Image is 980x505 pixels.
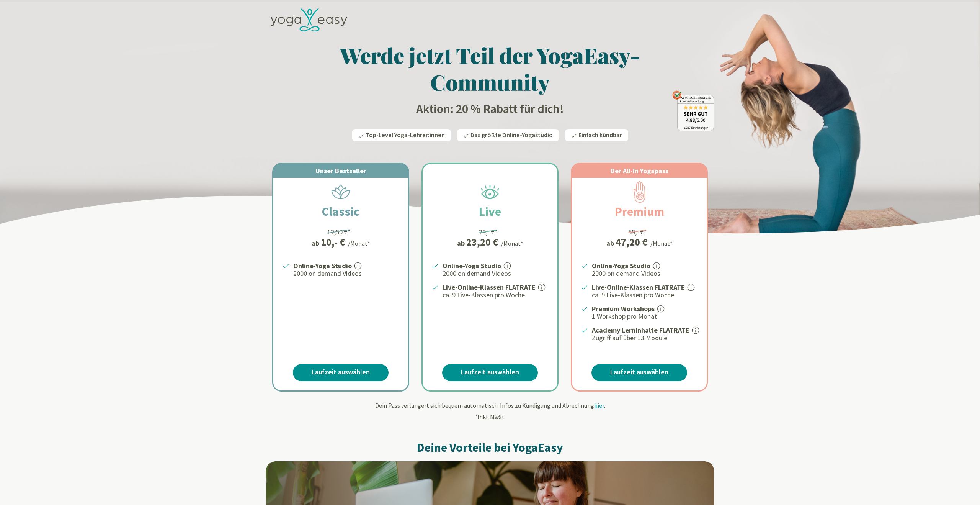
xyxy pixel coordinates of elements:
[479,227,498,237] div: 29,- €*
[293,364,389,381] a: Laufzeit auswählen
[592,312,697,321] p: 1 Workshop pro Monat
[592,326,689,334] strong: Academy Lerninhalte FLATRATE
[293,261,352,270] strong: Online-Yoga Studio
[592,304,655,313] strong: Premium Workshops
[466,237,498,247] div: 23,20 €
[443,269,548,278] p: 2000 on demand Videos
[266,42,714,95] h1: Werde jetzt Teil der YogaEasy-Community
[348,239,370,248] div: /Monat*
[578,131,622,139] span: Einfach kündbar
[592,283,685,292] strong: Live-Online-Klassen FLATRATE
[266,440,714,455] h2: Deine Vorteile bei YogaEasy
[321,237,345,247] div: 10,- €
[293,269,399,278] p: 2000 on demand Videos
[315,166,366,175] span: Unser Bestseller
[366,131,445,139] span: Top-Level Yoga-Lehrer:innen
[592,290,697,300] p: ca. 9 Live-Klassen pro Woche
[616,237,647,247] div: 47,20 €
[304,202,378,221] h2: Classic
[461,202,519,221] h2: Live
[312,238,321,248] span: ab
[443,261,501,270] strong: Online-Yoga Studio
[611,166,668,175] span: Der All-In Yogapass
[443,283,536,292] strong: Live-Online-Klassen FLATRATE
[327,227,351,237] div: 12,50 €*
[501,239,523,248] div: /Monat*
[470,131,553,139] span: Das größte Online-Yogastudio
[442,364,538,381] a: Laufzeit auswählen
[628,227,647,237] div: 59,- €*
[443,290,548,300] p: ca. 9 Live-Klassen pro Woche
[266,102,714,117] h2: Aktion: 20 % Rabatt für dich!
[596,202,683,221] h2: Premium
[592,333,697,343] p: Zugriff auf über 13 Module
[266,401,714,421] div: Dein Pass verlängert sich bequem automatisch. Infos zu Kündigung und Abrechnung . Inkl. MwSt.
[606,238,616,248] span: ab
[592,269,697,278] p: 2000 on demand Videos
[594,402,604,409] span: hier
[591,364,687,381] a: Laufzeit auswählen
[457,238,466,248] span: ab
[672,90,714,131] img: ausgezeichnet_badge.png
[650,239,673,248] div: /Monat*
[592,261,650,270] strong: Online-Yoga Studio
